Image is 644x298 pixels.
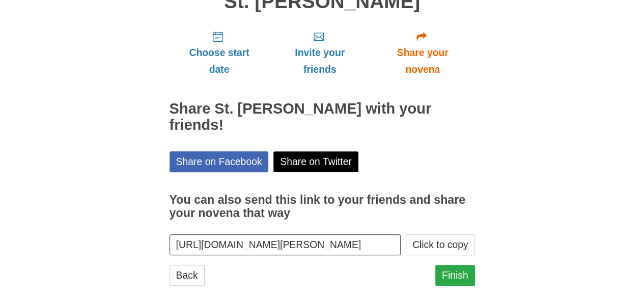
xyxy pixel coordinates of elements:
a: Finish [435,265,475,286]
a: Back [170,265,205,286]
a: Share your novena [371,22,475,83]
h3: You can also send this link to your friends and share your novena that way [170,194,475,220]
a: Invite your friends [269,22,370,83]
button: Click to copy [406,234,475,255]
a: Share on Twitter [273,151,358,172]
span: Choose start date [180,44,259,78]
a: Choose start date [170,22,269,83]
span: Invite your friends [279,44,360,78]
a: Share on Facebook [170,151,269,172]
h2: Share St. [PERSON_NAME] with your friends! [170,101,475,133]
span: Share your novena [381,44,465,78]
